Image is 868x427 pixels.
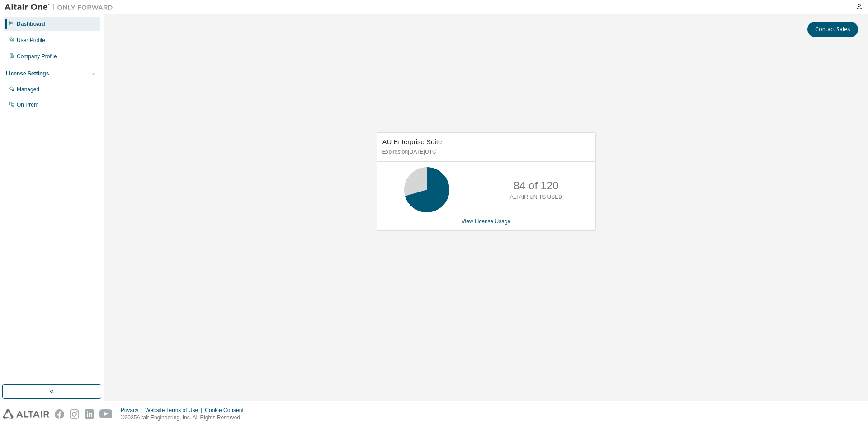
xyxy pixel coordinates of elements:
p: ALTAIR UNITS USED [510,193,562,201]
a: View License Usage [462,218,511,225]
img: Altair One [5,3,118,12]
div: License Settings [6,70,49,77]
img: altair_logo.svg [3,409,49,419]
img: facebook.svg [55,409,64,419]
div: Website Terms of Use [145,407,205,414]
img: youtube.svg [99,409,113,419]
div: User Profile [17,37,45,44]
div: Privacy [121,407,145,414]
div: Dashboard [17,20,45,28]
div: Cookie Consent [205,407,249,414]
img: linkedin.svg [85,409,94,419]
div: On Prem [17,101,38,108]
div: Company Profile [17,53,57,60]
img: instagram.svg [70,409,79,419]
button: Contact Sales [807,22,858,37]
span: AU Enterprise Suite [382,138,442,145]
p: © 2025 Altair Engineering, Inc. All Rights Reserved. [121,414,249,422]
div: Managed [17,86,39,93]
p: Expires on [DATE] UTC [382,148,588,156]
p: 84 of 120 [514,178,559,193]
